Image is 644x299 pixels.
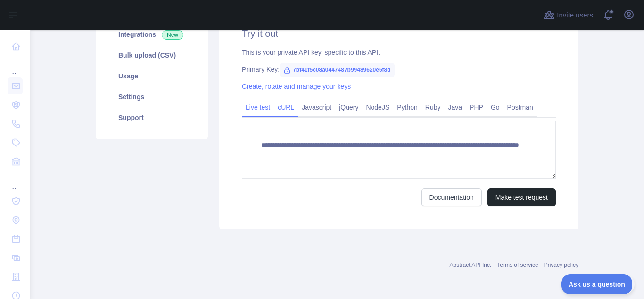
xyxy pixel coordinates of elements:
a: jQuery [335,100,362,115]
div: ... [8,57,23,76]
a: PHP [466,100,487,115]
a: NodeJS [362,100,393,115]
a: Postman [504,100,537,115]
a: Bulk upload (CSV) [107,45,197,66]
button: Make test request [487,188,556,206]
div: Primary Key: [242,65,556,74]
span: 7bf41f5c08a0447487b99489620e5f8d [280,63,395,77]
a: Privacy policy [544,262,578,268]
a: Support [107,107,197,128]
a: Terms of service [497,262,538,268]
a: Settings [107,86,197,107]
iframe: Toggle Customer Support [561,274,635,294]
span: Invite users [557,10,593,21]
a: Java [445,100,466,115]
a: Live test [242,100,274,115]
a: Ruby [421,100,445,115]
button: Invite users [542,8,595,23]
a: Abstract API Inc. [450,262,492,268]
a: cURL [274,100,298,115]
a: Javascript [298,100,335,115]
h2: Try it out [242,27,556,40]
a: Create, rotate and manage your keys [242,83,351,90]
div: This is your private API key, specific to this API. [242,48,556,57]
a: Integrations New [107,24,197,45]
div: ... [8,172,23,191]
a: Documentation [421,188,482,206]
a: Go [487,100,504,115]
span: New [162,30,183,40]
a: Python [393,100,421,115]
a: Usage [107,66,197,86]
